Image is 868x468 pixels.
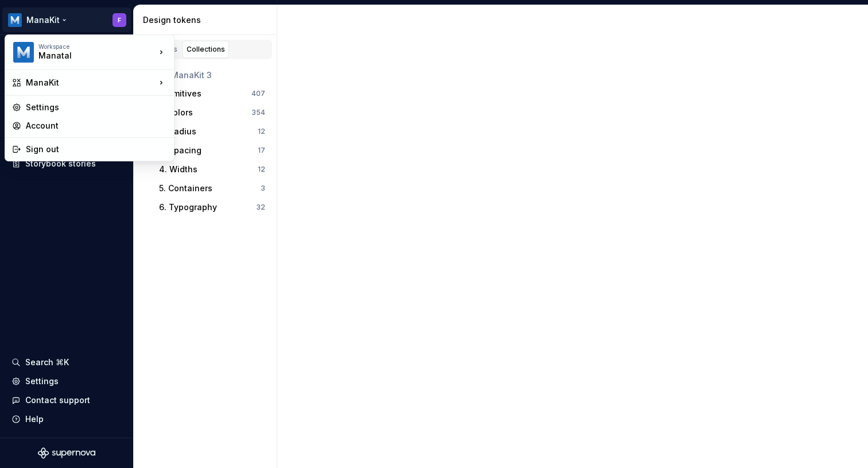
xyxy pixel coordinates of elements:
div: Account [26,120,167,131]
div: Manatal [38,50,136,61]
div: Sign out [26,144,167,155]
div: ManaKit [26,77,156,88]
img: 444e3117-43a1-4503-92e6-3e31d1175a78.png [13,42,34,63]
div: Workspace [38,43,156,50]
div: Settings [26,102,167,113]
